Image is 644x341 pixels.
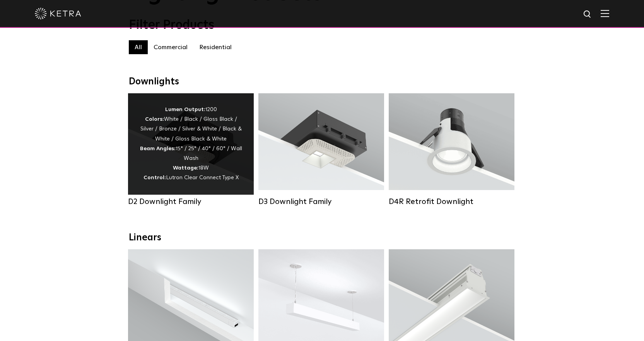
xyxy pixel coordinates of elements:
[128,197,254,206] div: D2 Downlight Family
[389,197,514,206] div: D4R Retrofit Downlight
[193,40,237,54] label: Residential
[601,10,609,17] img: Hamburger%20Nav.svg
[128,93,254,206] a: D2 Downlight Family Lumen Output:1200Colors:White / Black / Gloss Black / Silver / Bronze / Silve...
[129,232,516,243] div: Linears
[165,107,205,112] strong: Lumen Output:
[258,93,384,206] a: D3 Downlight Family Lumen Output:700 / 900 / 1100Colors:White / Black / Silver / Bronze / Paintab...
[583,10,593,19] img: search icon
[166,175,239,180] span: Lutron Clear Connect Type X
[389,93,514,206] a: D4R Retrofit Downlight Lumen Output:800Colors:White / BlackBeam Angles:15° / 25° / 40° / 60°Watta...
[140,105,242,183] div: 1200 White / Black / Gloss Black / Silver / Bronze / Silver & White / Black & White / Gloss Black...
[129,76,516,87] div: Downlights
[140,146,176,151] strong: Beam Angles:
[129,40,148,54] label: All
[145,117,164,122] strong: Colors:
[148,40,193,54] label: Commercial
[258,197,384,206] div: D3 Downlight Family
[173,165,198,171] strong: Wattage:
[143,175,166,180] strong: Control:
[35,8,81,19] img: ketra-logo-2019-white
